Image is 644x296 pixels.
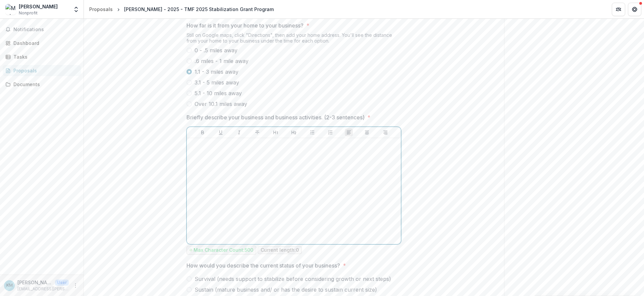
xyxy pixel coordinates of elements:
[195,46,237,54] span: 0 - .5 miles away
[186,32,401,46] div: Still on Google maps, click "Directions", then add your home address. You'll see the distance fro...
[5,4,16,15] img: Michael Williams
[186,113,365,121] p: Briefly describe your business and business activities. (2-3 sentences)
[17,286,69,292] p: [EMAIL_ADDRESS][PERSON_NAME][DOMAIN_NAME]
[89,6,113,13] div: Proposals
[195,57,249,65] span: .6 miles - 1 mile away
[3,24,81,35] button: Notifications
[87,4,115,14] a: Proposals
[13,67,75,74] div: Proposals
[326,128,334,136] button: Ordered List
[345,128,353,136] button: Align Left
[272,128,280,136] button: Heading 1
[290,128,298,136] button: Heading 2
[186,261,340,270] p: How would you describe the current status of your business?
[124,6,274,13] div: [PERSON_NAME] - 2025 - TMF 2025 Stabilization Grant Program
[13,81,75,88] div: Documents
[217,128,225,136] button: Underline
[199,128,207,136] button: Bold
[19,10,38,16] span: Nonprofit
[235,128,243,136] button: Italicize
[3,79,81,90] a: Documents
[3,51,81,62] a: Tasks
[17,279,52,286] p: [PERSON_NAME]
[195,68,238,76] span: 1.1 - 3 miles away
[3,65,81,76] a: Proposals
[195,100,247,108] span: Over 10.1 miles away
[19,3,58,10] div: [PERSON_NAME]
[71,3,81,16] button: Open entity switcher
[381,128,389,136] button: Align Right
[195,89,242,97] span: 5.1 - 10 miles away
[195,275,391,283] span: Survival (needs support to stabilize before considering growth or next steps)
[363,128,371,136] button: Align Center
[261,247,299,253] p: Current length: 0
[195,286,377,294] span: Sustain (mature business and/ or has the desire to sustain current size)
[71,282,79,290] button: More
[87,4,276,14] nav: breadcrumb
[3,38,81,49] a: Dashboard
[186,21,304,29] p: How far is it from your home to your business?
[13,40,75,47] div: Dashboard
[55,280,69,286] p: User
[13,53,75,60] div: Tasks
[628,3,641,16] button: Get Help
[194,247,253,253] p: Max Character Count: 500
[308,128,316,136] button: Bullet List
[253,128,261,136] button: Strike
[6,283,13,288] div: Ken Mazen
[195,78,239,86] span: 3.1 - 5 miles away
[13,27,78,33] span: Notifications
[612,3,625,16] button: Partners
